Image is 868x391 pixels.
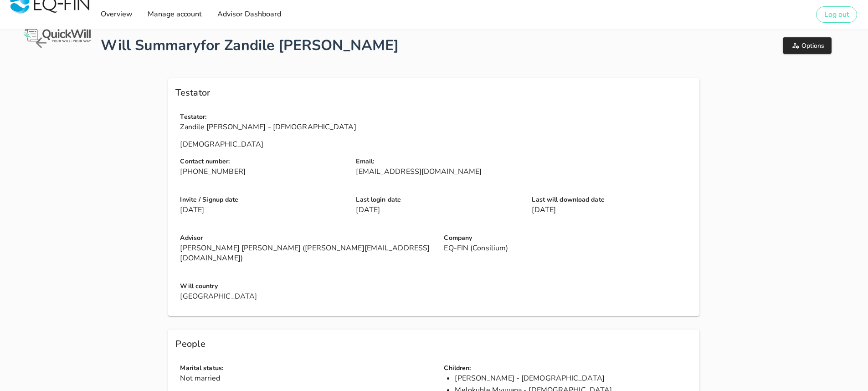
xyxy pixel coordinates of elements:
span: for Zandile [PERSON_NAME] [200,36,399,55]
span: Overview [100,9,132,19]
h4: Invite / Signup date [180,195,345,205]
p: [EMAIL_ADDRESS][DOMAIN_NAME] [356,167,697,177]
p: [GEOGRAPHIC_DATA] [180,291,697,301]
h4: Email: [356,157,697,167]
h4: Testator: [180,112,697,122]
button: Log out [816,6,857,23]
span: Manage account [147,9,202,19]
p: Zandile [PERSON_NAME] - [DEMOGRAPHIC_DATA] [180,122,697,132]
a: Advisor Dashboard [214,5,283,24]
img: Logo [22,27,92,44]
div: People [168,330,699,359]
li: [PERSON_NAME] - [DEMOGRAPHIC_DATA] [455,373,697,383]
a: Overview [97,5,135,24]
div: Testator [168,78,699,107]
span: Log out [824,10,849,20]
h4: Last will download date [532,195,697,205]
p: [DATE] [532,205,697,215]
span: Advisor Dashboard [216,9,281,19]
h4: Children: [444,363,697,373]
span: Options [790,41,824,50]
p: [DEMOGRAPHIC_DATA] [180,139,697,149]
p: [DATE] [356,205,521,215]
p: [PERSON_NAME] [PERSON_NAME] ([PERSON_NAME][EMAIL_ADDRESS][DOMAIN_NAME]) [180,243,433,263]
p: [PHONE_NUMBER] [180,167,345,177]
h4: Last login date [356,195,521,205]
h4: Company [444,233,697,243]
h4: Advisor [180,233,433,243]
p: EQ-FIN (Consilium) [444,243,697,253]
a: Manage account [144,5,205,24]
h4: Contact number: [180,157,345,167]
h1: Will Summary [101,35,632,56]
p: Not married [180,373,433,383]
button: Options [783,37,832,54]
h4: Will country [180,281,697,291]
h4: Marital status: [180,363,433,373]
p: [DATE] [180,205,345,215]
